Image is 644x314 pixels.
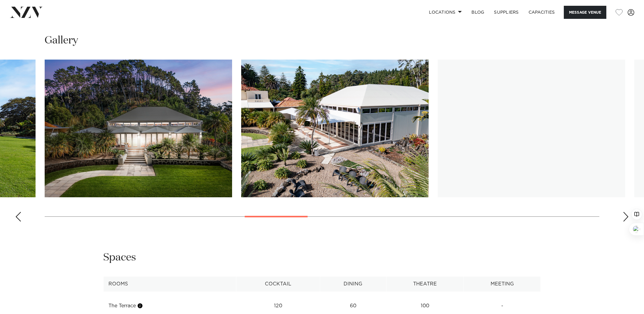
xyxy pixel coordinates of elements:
[524,6,560,19] a: Capacities
[104,298,236,313] td: The Terrace
[104,277,236,292] th: Rooms
[45,60,232,197] swiper-slide: 10 / 25
[241,60,429,197] swiper-slide: 11 / 25
[564,6,606,19] button: Message Venue
[467,6,489,19] a: BLOG
[45,34,78,47] h2: Gallery
[320,277,386,292] th: Dining
[424,6,467,19] a: Locations
[236,277,320,292] th: Cocktail
[464,277,541,292] th: Meeting
[320,298,386,313] td: 60
[103,251,136,264] h2: Spaces
[464,298,541,313] td: -
[386,277,464,292] th: Theatre
[10,7,43,18] img: nzv-logo.png
[489,6,523,19] a: SUPPLIERS
[386,298,464,313] td: 100
[438,60,625,197] swiper-slide: 12 / 25
[236,298,320,313] td: 120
